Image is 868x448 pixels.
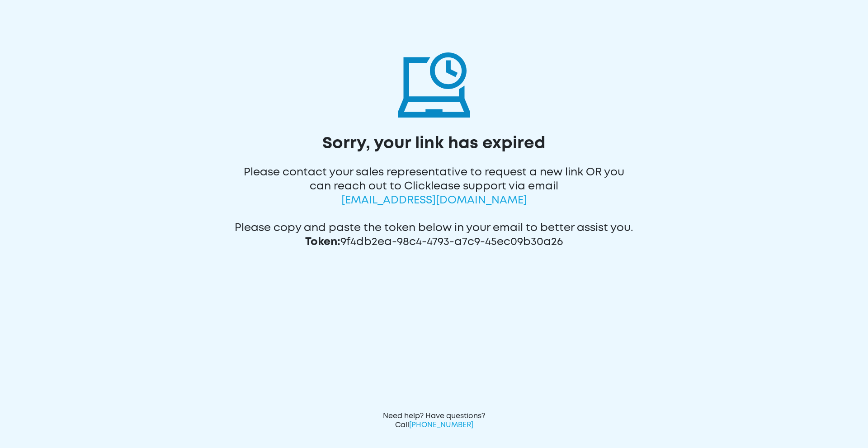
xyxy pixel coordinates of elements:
img: invalid-token-icon.svg [398,45,470,118]
span: [EMAIL_ADDRESS][DOMAIN_NAME] [341,196,527,205]
span: Token: [305,237,340,247]
div: Need help? Have questions? Call [380,412,488,430]
div: Please copy and paste the token below in your email to better assist you. 9f4db2ea-98c4-4793-a7c9... [234,210,634,251]
div: Please contact your sales representative to request a new link OR you can reach out to Clicklease... [234,154,634,210]
span: [PHONE_NUMBER] [409,422,473,429]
